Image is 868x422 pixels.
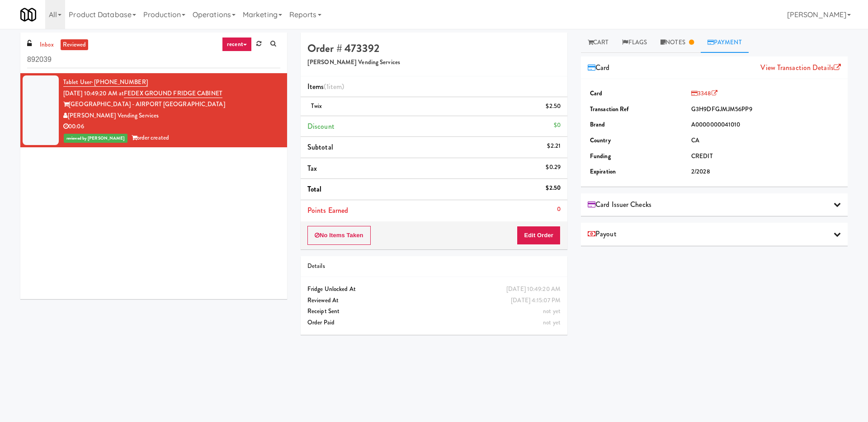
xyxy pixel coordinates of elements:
[760,62,841,73] a: View Transaction Details
[557,204,561,215] div: 0
[511,295,561,306] div: [DATE] 4:15:07 PM
[63,99,280,110] div: [GEOGRAPHIC_DATA] - AIRPORT [GEOGRAPHIC_DATA]
[691,89,717,98] a: 3348
[307,284,561,295] div: Fridge Unlocked At
[307,261,561,272] div: Details
[546,162,561,173] div: $0.29
[307,59,561,66] h5: [PERSON_NAME] Vending Services
[63,78,148,87] a: Tablet User· [PHONE_NUMBER]
[506,284,561,295] div: [DATE] 10:49:20 AM
[588,198,651,211] span: Card Issuer Checks
[91,78,148,86] span: · [PHONE_NUMBER]
[543,318,561,327] span: not yet
[222,37,252,52] a: recent
[588,227,617,241] span: Payout
[517,226,561,245] button: Edit Order
[588,149,689,164] td: Funding
[63,89,124,98] span: [DATE] 10:49:20 AM at
[38,39,56,51] a: inbox
[307,295,561,306] div: Reviewed At
[307,306,561,317] div: Receipt Sent
[554,120,561,131] div: $0
[329,81,342,92] ng-pluralize: item
[307,121,335,131] span: Discount
[307,317,561,328] div: Order Paid
[63,121,280,132] div: 00:06
[307,163,317,173] span: Tax
[588,102,689,117] td: Transaction Ref
[689,102,841,117] td: G3H9DFGJMJM56PP9
[20,7,36,23] img: Micromart
[581,223,848,246] div: Payout
[689,133,841,149] td: CA
[307,205,348,216] span: Points Earned
[307,226,371,245] button: No Items Taken
[20,73,287,147] li: Tablet User· [PHONE_NUMBER][DATE] 10:49:20 AM atFEDEX GROUND FRIDGE CABINET[GEOGRAPHIC_DATA] - AI...
[588,61,610,75] span: Card
[588,117,689,133] td: Brand
[307,184,322,194] span: Total
[588,164,689,180] td: Expiration
[543,307,561,315] span: not yet
[689,149,841,164] td: CREDIT
[654,33,701,53] a: Notes
[689,117,841,133] td: A0000000041010
[689,164,841,180] td: 2/2028
[615,33,654,53] a: Flags
[581,193,848,216] div: Card Issuer Checks
[307,142,333,152] span: Subtotal
[307,42,561,54] h4: Order # 473392
[63,110,280,122] div: [PERSON_NAME] Vending Services
[547,141,561,152] div: $2.21
[61,39,89,51] a: reviewed
[546,101,561,112] div: $2.50
[307,81,344,92] span: Items
[588,86,689,102] td: Card
[311,102,322,110] span: Twix
[124,89,222,98] a: FEDEX GROUND FRIDGE CABINET
[324,81,344,92] span: (1 )
[588,133,689,149] td: Country
[132,133,169,142] span: order created
[701,33,749,53] a: Payment
[64,134,127,143] span: reviewed by [PERSON_NAME]
[581,33,616,53] a: Cart
[546,183,561,194] div: $2.50
[27,52,280,68] input: Search vision orders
